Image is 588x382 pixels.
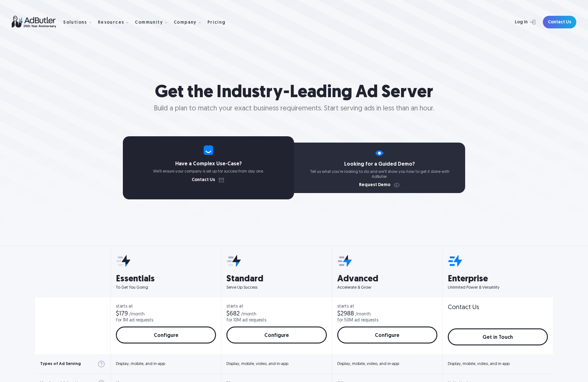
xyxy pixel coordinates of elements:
[226,304,327,309] div: starts at
[337,326,437,344] a: Configure
[337,318,378,323] div: for 50M ad requests
[226,326,327,344] a: Configure
[116,362,165,366] div: Display, mobile, and in-app
[337,311,354,317] div: $2988
[135,12,172,32] div: Community
[226,285,327,291] p: Serve Up Success
[448,328,548,345] a: Get in Touch
[207,19,231,25] a: Pricing
[116,304,216,309] div: starts at
[543,16,576,28] a: Contact Us
[337,304,437,309] div: starts at
[294,162,465,167] h4: Looking for a Guided Demo?
[98,21,124,25] div: Resources
[207,21,226,25] div: Pricing
[241,312,256,317] div: /month
[98,12,134,32] div: Resources
[337,285,437,291] p: Accelerate & Grow
[40,362,81,366] div: Types of Ad Serving
[116,275,216,284] h3: Essentials
[448,285,548,291] p: Unlimited Power & Versatility
[63,21,87,25] div: Solutions
[123,169,294,174] p: We’ll ensure your company is set up for success from day one.
[123,162,294,167] h4: Have a Complex Use-Case?
[448,362,510,366] div: Display, mobile, video, and in-app
[116,318,153,323] div: for 1M ad requests
[337,362,399,366] div: Display, mobile, video, and in-app
[116,326,216,344] a: Configure
[226,275,327,284] h3: Standard
[337,275,437,284] h3: Advanced
[226,362,288,366] div: Display, mobile, video, and in-app
[116,285,216,291] p: To Get You Going
[63,12,97,32] div: Solutions
[294,169,465,179] p: Tell us what you're looking to do and we'll show you how to get it done with AdButler.
[226,311,240,317] div: $682
[192,178,225,182] a: Contact Us
[135,21,163,25] div: Community
[129,312,145,317] div: /month
[498,16,539,28] a: Log In
[448,275,548,284] h3: Enterprise
[448,304,479,311] div: Contact Us
[174,12,206,32] div: Company
[226,318,266,323] div: for 10M ad requests
[116,311,128,317] div: $179
[355,312,371,317] div: /month
[359,183,400,187] a: Request Demo
[174,21,197,25] div: Company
